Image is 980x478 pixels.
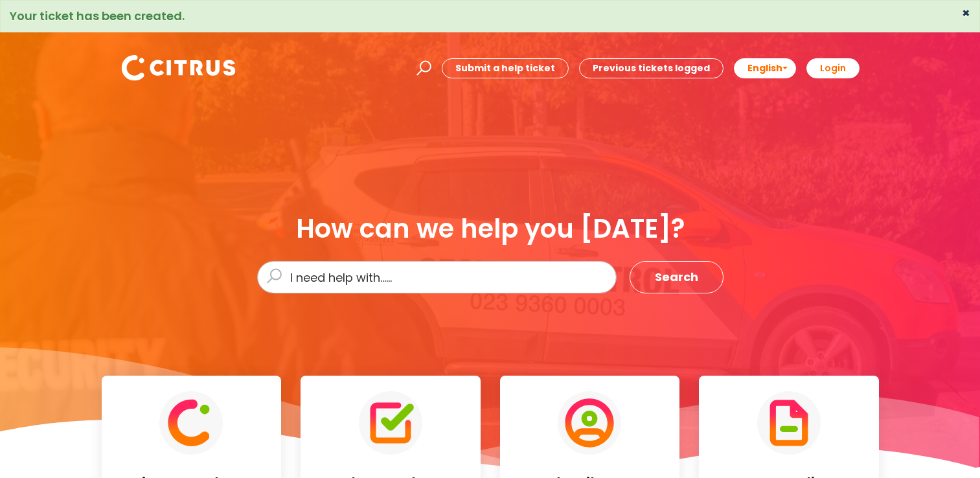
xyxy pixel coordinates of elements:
[820,62,846,74] b: Login
[962,7,970,19] button: ×
[806,58,860,78] a: Login
[257,214,724,243] div: How can we help you [DATE]?
[655,267,698,288] span: Search
[442,58,569,78] a: Submit a help ticket
[257,261,617,293] input: I need help with......
[579,58,724,78] a: Previous tickets logged
[630,261,724,293] button: Search
[747,62,782,74] span: English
